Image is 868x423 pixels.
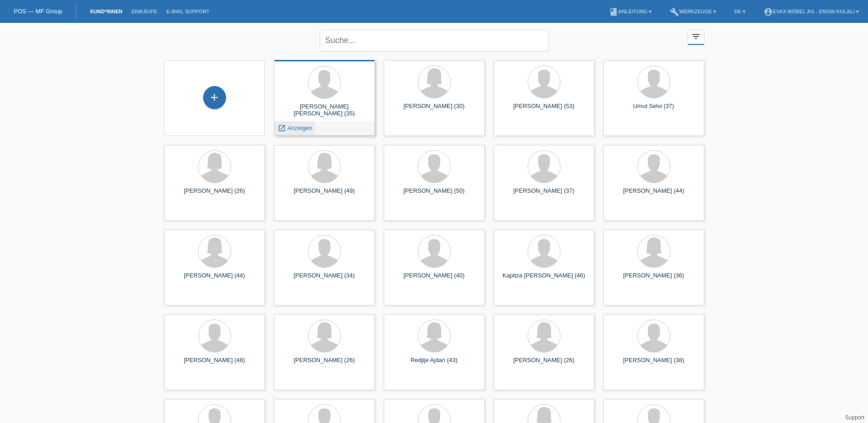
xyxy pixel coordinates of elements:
[670,7,679,16] i: build
[611,357,697,371] div: [PERSON_NAME] (38)
[845,414,864,421] a: Support
[281,272,367,287] div: [PERSON_NAME] (34)
[391,272,477,287] div: [PERSON_NAME] (40)
[391,103,477,117] div: [PERSON_NAME] (30)
[172,187,258,202] div: [PERSON_NAME] (26)
[759,9,863,14] a: account_circleEVAX Möbel AG - Engin Kulali ▾
[278,124,286,132] i: launch
[204,90,226,105] div: Kund*in hinzufügen
[604,9,656,14] a: bookAnleitung ▾
[611,272,697,287] div: [PERSON_NAME] (36)
[14,8,62,15] a: POS — MF Group
[162,9,214,14] a: E-Mail Support
[172,272,258,287] div: [PERSON_NAME] (44)
[391,357,477,371] div: Redjije Ajdari (43)
[281,103,367,118] div: [PERSON_NAME] [PERSON_NAME] (35)
[665,9,721,14] a: buildWerkzeuge ▾
[501,357,587,371] div: [PERSON_NAME] (26)
[172,357,258,371] div: [PERSON_NAME] (48)
[611,187,697,202] div: [PERSON_NAME] (44)
[281,357,367,371] div: [PERSON_NAME] (26)
[86,9,127,14] a: Kund*innen
[320,30,549,51] input: Suche...
[501,272,587,287] div: Kapitza [PERSON_NAME] (46)
[501,187,587,202] div: [PERSON_NAME] (37)
[501,103,587,117] div: [PERSON_NAME] (53)
[609,7,618,16] i: book
[127,9,162,14] a: Einkäufe
[764,7,773,16] i: account_circle
[281,187,367,202] div: [PERSON_NAME] (49)
[611,103,697,117] div: Umut Selvi (37)
[391,187,477,202] div: [PERSON_NAME] (50)
[278,125,313,131] a: launch Anzeigen
[287,125,312,131] span: Anzeigen
[730,9,750,14] a: DE ▾
[691,32,701,42] i: filter_list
